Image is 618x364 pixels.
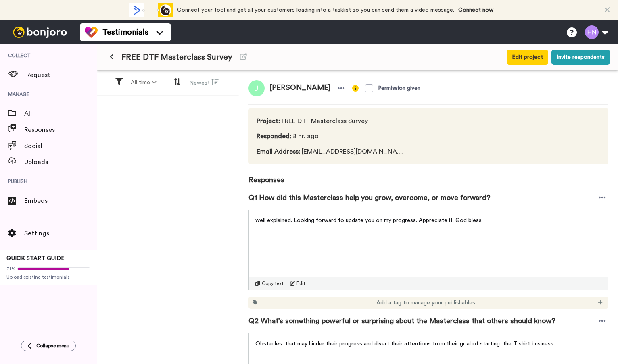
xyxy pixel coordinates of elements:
[184,75,223,90] button: Newest
[257,118,280,124] span: Project :
[248,164,608,185] span: Responses
[248,80,265,96] img: j.png
[257,147,406,156] span: [EMAIL_ADDRESS][DOMAIN_NAME]
[85,26,98,39] img: tm-color.svg
[121,52,232,63] span: FREE DTF Masterclass Survey
[24,229,97,238] span: Settings
[257,131,406,141] span: 8 hr. ago
[177,7,454,13] span: Connect your tool and get all your customers loading into a tasklist so you can send them a video...
[6,256,65,261] span: QUICK START GUIDE
[26,70,97,80] span: Request
[262,280,284,287] span: Copy text
[21,341,76,351] button: Collapse menu
[129,3,173,17] div: animation
[255,341,555,347] span: Obstacles that may hinder their progress and divert their attentions from their goal of starting ...
[352,85,359,92] img: info-yellow.svg
[24,141,97,151] span: Social
[265,80,335,96] span: [PERSON_NAME]
[257,133,291,139] span: Responded :
[257,148,300,155] span: Email Address :
[378,84,420,92] div: Permission given
[6,274,90,280] span: Upload existing testimonials
[24,109,97,119] span: All
[36,343,69,349] span: Collapse menu
[24,157,97,167] span: Uploads
[102,27,148,38] span: Testimonials
[257,116,406,126] span: FREE DTF Masterclass Survey
[255,218,482,223] span: well explained. Looking forward to update you on my progress. Appreciate it. God bless
[24,196,97,206] span: Embeds
[248,315,555,327] span: Q2 What’s something powerful or surprising about the Masterclass that others should know?
[458,7,493,13] a: Connect now
[296,280,305,287] span: Edit
[126,75,161,90] button: All time
[551,50,610,65] button: Invite respondents
[376,299,475,307] span: Add a tag to manage your publishables
[6,266,16,272] span: 71%
[507,50,548,65] button: Edit project
[10,27,70,38] img: bj-logo-header-white.svg
[24,125,97,135] span: Responses
[248,192,491,203] span: Q1 How did this Masterclass help you grow, overcome, or move forward?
